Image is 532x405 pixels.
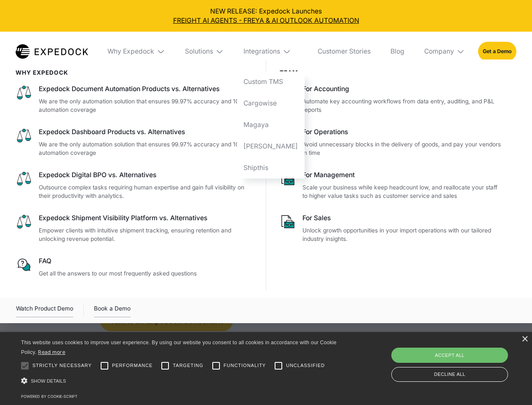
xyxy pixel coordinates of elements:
a: [PERSON_NAME] [237,135,305,157]
div: Expedock Digital BPO vs. Alternatives [39,170,253,180]
p: Outsource complex tasks requiring human expertise and gain full visibility on their productivity ... [39,183,253,200]
p: We are the only automation solution that ensures 99.97% accuracy and 100% automation coverage [39,97,253,114]
a: For OperationsAvoid unnecessary blocks in the delivery of goods, and pay your vendors in time [280,127,503,157]
span: This website uses cookies to improve user experience. By using our website you consent to all coo... [21,340,337,355]
a: Magaya [237,114,305,135]
a: For AccountingAutomate key accounting workflows from data entry, auditing, and P&L reports [280,84,503,114]
span: Performance [112,362,153,369]
a: Powered by cookie-script [21,394,78,399]
div: Show details [21,375,340,387]
span: Unclassified [286,362,325,369]
div: Expedock Shipment Visibility Platform vs. Alternatives [39,213,253,223]
div: For Sales [302,213,503,223]
a: Book a Demo [94,304,131,317]
div: Integrations [243,47,280,56]
p: We are the only automation solution that ensures 99.97% accuracy and 100% automation coverage [39,140,253,157]
div: Expedock Dashboard Products vs. Alternatives [39,127,253,137]
div: For Management [302,170,503,180]
div: For Operations [302,127,503,137]
div: Company [417,32,471,71]
div: FAQ [39,256,253,266]
a: Expedock Document Automation Products vs. AlternativesWe are the only automation solution that en... [16,84,253,114]
a: FAQGet all the answers to our most frequently asked questions [16,256,253,278]
span: Functionality [224,362,266,369]
a: For SalesUnlock growth opportunities in your import operations with our tailored industry insights. [280,213,503,243]
a: Expedock Dashboard Products vs. AlternativesWe are the only automation solution that ensures 99.9... [16,127,253,157]
p: Get all the answers to our most frequently asked questions [39,269,253,278]
iframe: Chat Widget [392,314,532,405]
div: Watch Product Demo [16,304,73,317]
a: FREIGHT AI AGENTS - FREYA & AI OUTLOOK AUTOMATION [7,16,526,25]
div: Solutions [178,32,230,71]
a: Custom TMS [237,71,305,93]
p: Unlock growth opportunities in your import operations with our tailored industry insights. [302,226,503,243]
div: Why Expedock [107,47,154,56]
span: Strictly necessary [32,362,92,369]
div: Integrations [237,32,305,71]
p: Scale your business while keep headcount low, and reallocate your staff to higher value tasks suc... [302,183,503,200]
a: Cargowise [237,93,305,114]
p: Automate key accounting workflows from data entry, auditing, and P&L reports [302,97,503,114]
div: Solutions [185,47,213,56]
nav: Integrations [237,71,305,178]
span: Targeting [173,362,203,369]
div: Team [280,69,503,76]
div: NEW RELEASE: Expedock Launches [7,7,526,25]
div: WHy Expedock [16,69,253,76]
a: Get a Demo [478,42,516,61]
a: open lightbox [16,304,73,317]
a: Expedock Digital BPO vs. AlternativesOutsource complex tasks requiring human expertise and gain f... [16,170,253,200]
a: Customer Stories [311,32,377,71]
a: Blog [384,32,411,71]
div: For Accounting [302,84,503,94]
p: Empower clients with intuitive shipment tracking, ensuring retention and unlocking revenue potent... [39,226,253,243]
a: Shipthis [237,157,305,178]
div: Company [424,47,454,56]
div: Why Expedock [101,32,172,71]
a: Expedock Shipment Visibility Platform vs. AlternativesEmpower clients with intuitive shipment tra... [16,213,253,243]
a: For ManagementScale your business while keep headcount low, and reallocate your staff to higher v... [280,170,503,200]
p: Avoid unnecessary blocks in the delivery of goods, and pay your vendors in time [302,140,503,157]
a: Read more [38,349,65,355]
div: Expedock Document Automation Products vs. Alternatives [39,84,253,94]
span: Show details [31,378,66,383]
